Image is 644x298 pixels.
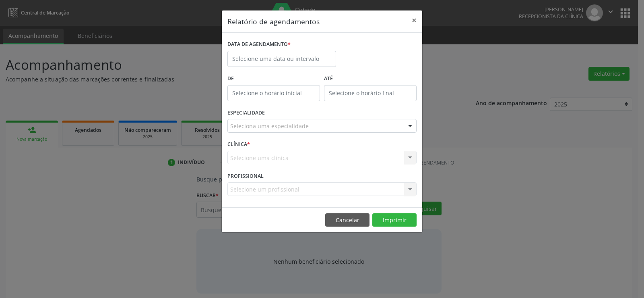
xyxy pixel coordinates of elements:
[230,122,309,130] span: Seleciona uma especialidade
[227,73,320,85] label: De
[372,213,417,227] button: Imprimir
[227,107,265,119] label: ESPECIALIDADE
[227,16,320,27] h5: Relatório de agendamentos
[406,10,422,30] button: Close
[227,38,291,51] label: DATA DE AGENDAMENTO
[227,138,250,151] label: CLÍNICA
[324,85,417,101] input: Selecione o horário final
[227,51,336,67] input: Selecione uma data ou intervalo
[325,213,369,227] button: Cancelar
[324,73,417,85] label: ATÉ
[227,170,264,182] label: PROFISSIONAL
[227,85,320,101] input: Selecione o horário inicial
